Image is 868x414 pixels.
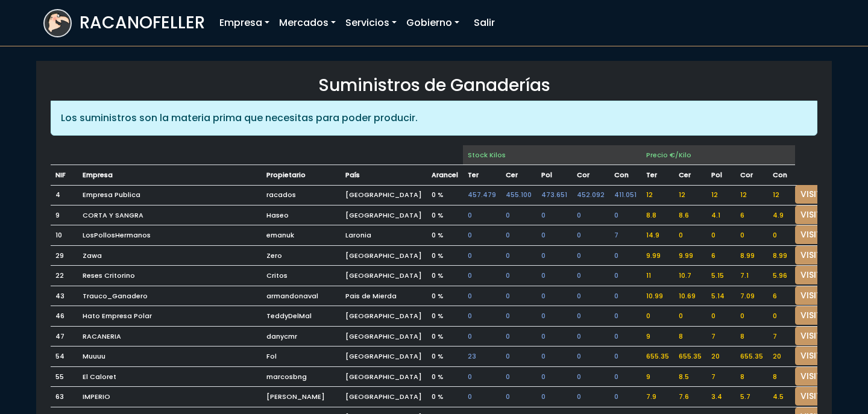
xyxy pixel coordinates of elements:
[706,366,735,387] td: 7
[78,165,262,186] td: Empresa
[706,266,735,286] td: 5.15
[262,165,341,186] td: Propietario
[768,245,795,266] td: 8.99
[735,366,768,387] td: 8
[641,366,674,387] td: 9
[463,347,501,367] td: 23
[463,306,501,327] td: 0
[572,165,609,186] td: CORDERO
[501,366,536,387] td: 0
[501,387,536,407] td: 0
[674,205,706,225] td: 8.6
[78,266,262,286] td: Reses Critorino
[78,347,262,367] td: Muuuu
[501,245,536,266] td: 0
[609,165,641,186] td: CONEJO
[706,165,735,186] td: POLLO
[463,366,501,387] td: 0
[572,266,609,286] td: 0
[401,11,464,35] a: Gobierno
[427,185,463,205] td: 0 %
[341,387,427,407] td: [GEOGRAPHIC_DATA]
[674,266,706,286] td: 10.7
[427,286,463,306] td: 0 %
[51,306,78,327] td: 46
[45,10,71,33] img: logoracarojo.png
[262,306,341,327] td: TeddyDelMal
[536,286,572,306] td: 0
[706,326,735,347] td: 7
[641,306,674,327] td: 0
[795,225,838,244] a: VISITAR
[795,205,838,224] a: VISITAR
[341,245,427,266] td: [GEOGRAPHIC_DATA]
[463,266,501,286] td: 0
[51,225,78,246] td: 10
[341,11,401,35] a: Servicios
[341,266,427,286] td: [GEOGRAPHIC_DATA]
[735,387,768,407] td: 5.7
[262,185,341,205] td: racados
[768,306,795,327] td: 0
[706,205,735,225] td: 4.1
[706,225,735,246] td: 0
[51,326,78,347] td: 47
[536,306,572,327] td: 0
[609,366,641,387] td: 0
[609,225,641,246] td: 7
[501,205,536,225] td: 0
[572,286,609,306] td: 0
[735,266,768,286] td: 7.1
[501,326,536,347] td: 0
[536,366,572,387] td: 0
[341,366,427,387] td: [GEOGRAPHIC_DATA]
[80,13,205,33] h3: RACANOFELLER
[735,286,768,306] td: 7.09
[262,286,341,306] td: armandonaval
[51,75,817,96] h3: Suministros de Ganaderías
[641,225,674,246] td: 14.9
[427,266,463,286] td: 0 %
[51,387,78,407] td: 63
[735,245,768,266] td: 8.99
[78,245,262,266] td: Zawa
[463,185,501,205] td: 457.479
[795,286,838,305] a: VISITAR
[51,185,78,205] td: 4
[735,347,768,367] td: 655.35
[341,286,427,306] td: Pais de Mierda
[536,165,572,186] td: POLLO
[51,266,78,286] td: 22
[501,286,536,306] td: 0
[768,225,795,246] td: 0
[795,306,838,325] a: VISITAR
[469,11,500,35] a: Salir
[51,205,78,225] td: 9
[78,326,262,347] td: RACANERIA
[768,387,795,407] td: 4.5
[795,266,838,284] a: VISITAR
[463,326,501,347] td: 0
[43,6,205,40] a: RACANOFELLER
[735,306,768,327] td: 0
[768,366,795,387] td: 8
[341,306,427,327] td: [GEOGRAPHIC_DATA]
[341,165,427,186] td: País
[706,387,735,407] td: 3.4
[674,387,706,407] td: 7.6
[274,11,341,35] a: Mercados
[501,185,536,205] td: 455.100
[536,245,572,266] td: 0
[341,185,427,205] td: [GEOGRAPHIC_DATA]
[78,306,262,327] td: Hato Empresa Polar
[674,286,706,306] td: 10.69
[78,185,262,205] td: Empresa Publica
[215,11,274,35] a: Empresa
[536,347,572,367] td: 0
[427,306,463,327] td: 0 %
[735,225,768,246] td: 0
[262,245,341,266] td: Zero
[536,185,572,205] td: 473.651
[735,205,768,225] td: 6
[641,326,674,347] td: 9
